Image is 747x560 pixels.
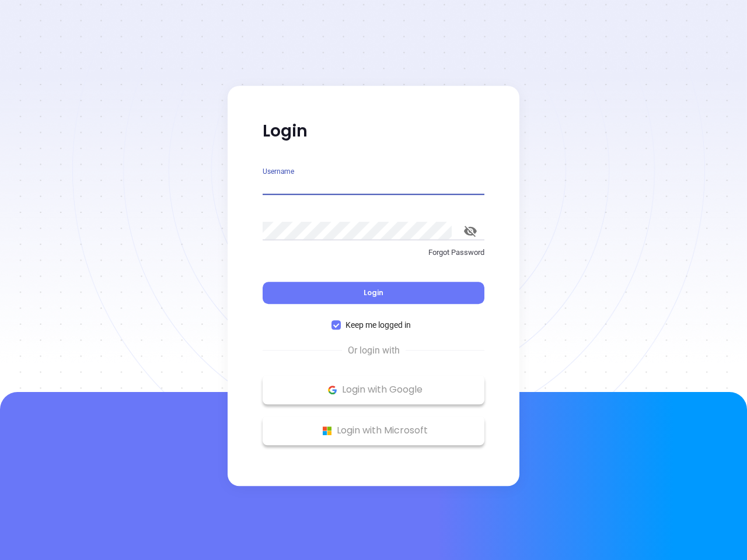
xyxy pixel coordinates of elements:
[320,423,334,438] img: Microsoft Logo
[268,422,479,439] p: Login with Microsoft
[268,381,479,398] p: Login with Google
[263,282,484,304] button: Login
[263,416,484,445] button: Microsoft Logo Login with Microsoft
[342,344,406,358] span: Or login with
[263,247,484,268] a: Forgot Password
[263,247,484,258] p: Forgot Password
[364,288,383,297] span: Login
[456,217,484,245] button: toggle password visibility
[341,318,416,331] span: Keep me logged in
[263,168,294,175] label: Username
[325,383,340,397] img: Google Logo
[263,375,484,404] button: Google Logo Login with Google
[263,121,484,142] p: Login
